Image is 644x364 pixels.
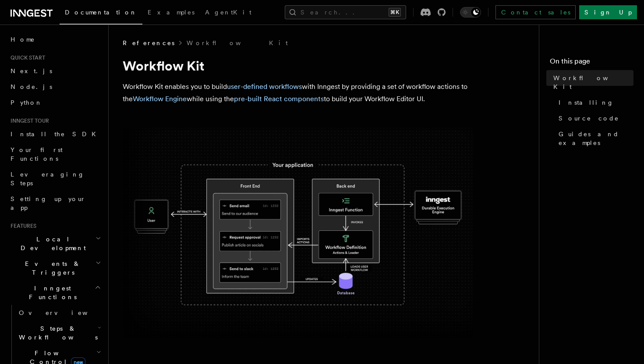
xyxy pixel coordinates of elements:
[123,81,473,105] p: Workflow Kit enables you to build with Inngest by providing a set of workflow actions to the whil...
[187,39,288,47] a: Workflow Kit
[285,5,406,19] button: Search...⌘K
[133,95,187,103] a: Workflow Engine
[7,223,36,230] span: Features
[7,32,103,47] a: Home
[7,142,103,166] a: Your first Functions
[7,63,103,79] a: Next.js
[11,67,52,74] span: Next.js
[11,146,63,162] span: Your first Functions
[7,235,96,252] span: Local Development
[11,99,42,106] span: Python
[227,82,302,91] a: user-defined workflows
[460,7,481,18] button: Toggle dark mode
[7,95,103,110] a: Python
[65,9,137,16] span: Documentation
[559,114,619,123] span: Source code
[142,3,200,24] a: Examples
[389,8,401,17] kbd: ⌘K
[550,70,633,95] a: Workflow Kit
[7,79,103,95] a: Node.js
[7,280,103,305] button: Inngest Functions
[7,166,103,191] a: Leveraging Steps
[7,284,95,301] span: Inngest Functions
[123,39,174,47] span: References
[7,231,103,256] button: Local Development
[205,9,251,16] span: AgentKit
[7,54,45,61] span: Quick start
[7,117,49,124] span: Inngest tour
[15,321,103,345] button: Steps & Workflows
[15,305,103,321] a: Overview
[7,126,103,142] a: Install the SDK
[579,5,637,19] a: Sign Up
[11,83,52,90] span: Node.js
[11,195,86,211] span: Setting up your app
[11,171,85,187] span: Leveraging Steps
[123,128,473,338] img: The Workflow Kit provides a Workflow Engine to compose workflow actions on the back end and a set...
[555,126,633,151] a: Guides and examples
[7,256,103,280] button: Events & Triggers
[200,3,257,24] a: AgentKit
[555,110,633,126] a: Source code
[553,74,633,91] span: Workflow Kit
[60,3,142,25] a: Documentation
[7,259,96,277] span: Events & Triggers
[495,5,576,19] a: Contact sales
[15,324,98,342] span: Steps & Workflows
[234,95,324,103] a: pre-built React components
[555,95,633,110] a: Installing
[559,130,633,147] span: Guides and examples
[19,309,109,316] span: Overview
[559,98,614,107] span: Installing
[550,56,633,70] h4: On this page
[148,9,195,16] span: Examples
[11,35,35,44] span: Home
[11,131,101,138] span: Install the SDK
[123,58,473,74] h1: Workflow Kit
[7,191,103,216] a: Setting up your app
